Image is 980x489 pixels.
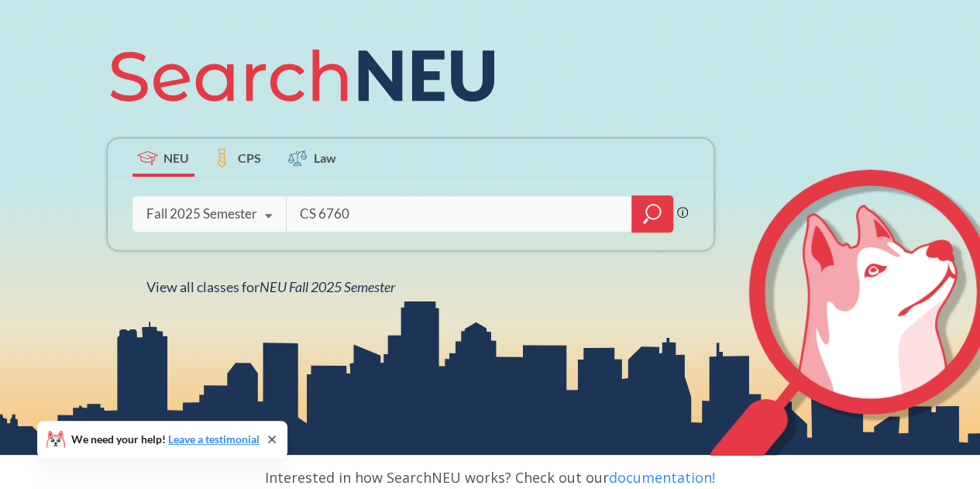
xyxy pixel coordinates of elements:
a: documentation! [609,468,715,487]
div: Fall 2025 Semester [146,205,257,222]
div: magnifying glass [631,195,673,232]
span: Law [314,149,336,167]
input: Class, professor, course number, "phrase" [298,198,621,230]
svg: magnifying glass [643,203,662,225]
a: Leave a testimonial [168,432,260,446]
span: NEU Fall 2025 Semester [260,278,395,295]
span: View all classes for [146,278,395,295]
span: NEU [163,149,189,167]
span: We need your help! [71,434,260,445]
span: CPS [238,149,261,167]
